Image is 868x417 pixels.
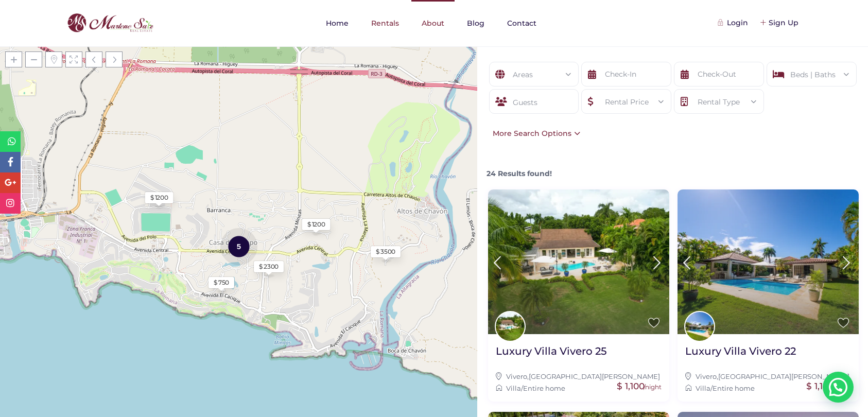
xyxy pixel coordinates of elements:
[685,383,851,394] div: /
[484,160,863,179] div: 24 Results found!
[376,247,395,256] div: $ 3500
[713,384,755,392] a: Entire home
[678,189,859,334] img: Luxury Villa Vivero 22
[685,344,796,366] a: Luxury Villa Vivero 22
[523,384,565,392] a: Entire home
[685,371,851,382] div: ,
[581,62,671,86] input: Check-In
[718,372,849,380] a: [GEOGRAPHIC_DATA][PERSON_NAME]
[506,384,521,392] a: Villa
[529,372,660,380] a: [GEOGRAPHIC_DATA][PERSON_NAME]
[719,17,748,28] div: Login
[496,383,662,394] div: /
[307,220,325,229] div: $ 1200
[150,193,168,202] div: $ 1200
[761,17,798,28] div: Sign Up
[682,90,756,114] div: Rental Type
[496,344,606,366] a: Luxury Villa Vivero 25
[674,62,764,86] input: Check-Out
[259,262,279,271] div: $ 2300
[64,11,156,36] img: logo
[220,227,257,266] div: 5
[775,62,848,87] div: Beds | Baths
[696,384,710,392] a: Villa
[496,344,606,358] h2: Luxury Villa Vivero 25
[488,128,580,139] div: More Search Options
[497,62,571,87] div: Areas
[589,90,663,114] div: Rental Price
[496,371,662,382] div: ,
[162,120,316,175] div: Loading Maps
[506,372,527,380] a: Vivero
[696,372,717,380] a: Vivero
[685,344,796,358] h2: Luxury Villa Vivero 22
[214,278,229,287] div: $ 750
[488,189,669,334] img: Luxury Villa Vivero 25
[489,89,579,114] div: Guests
